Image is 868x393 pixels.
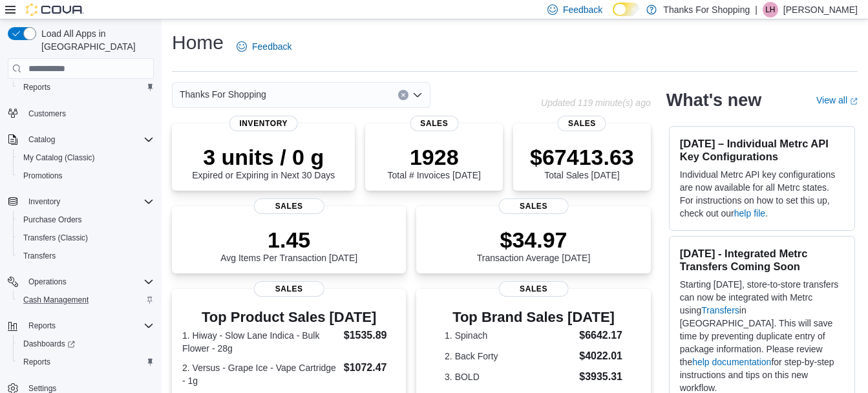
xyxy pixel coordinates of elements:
[18,336,154,352] span: Dashboards
[563,3,602,16] span: Feedback
[23,357,50,367] span: Reports
[18,248,154,264] span: Transfers
[13,78,159,96] button: Reports
[18,150,100,165] a: My Catalog (Classic)
[28,109,66,119] span: Customers
[498,281,569,297] span: Sales
[445,350,574,363] dt: 2. Back Forty
[23,194,154,209] span: Inventory
[13,149,159,167] button: My Catalog (Classic)
[18,168,154,184] span: Promotions
[23,194,65,209] button: Inventory
[13,167,159,185] button: Promotions
[680,137,844,163] h3: [DATE] – Individual Metrc API Key Configurations
[816,95,858,105] a: View allExternal link
[763,2,778,17] div: Lauren Hergott
[445,370,574,383] dt: 3. BOLD
[498,198,569,214] span: Sales
[477,227,591,253] p: $34.97
[783,2,858,17] p: [PERSON_NAME]
[13,353,159,371] button: Reports
[412,90,423,100] button: Open list of options
[28,197,60,207] span: Inventory
[3,317,159,335] button: Reports
[220,227,357,253] p: 1.45
[445,310,622,325] h3: Top Brand Sales [DATE]
[23,106,71,122] a: Customers
[28,134,55,145] span: Catalog
[18,168,68,184] a: Promotions
[755,2,757,17] p: |
[23,251,56,261] span: Transfers
[579,328,622,343] dd: $6642.17
[18,80,56,95] a: Reports
[13,335,159,353] a: Dashboards
[13,229,159,247] button: Transfers (Classic)
[410,116,458,131] span: Sales
[23,274,72,290] button: Operations
[252,40,291,53] span: Feedback
[666,90,761,111] h2: What's new
[3,131,159,149] button: Catalog
[663,2,750,17] p: Thanks For Shopping
[254,198,324,214] span: Sales
[192,144,335,170] p: 3 units / 0 g
[13,211,159,229] button: Purchase Orders
[182,310,396,325] h3: Top Product Sales [DATE]
[541,98,651,108] p: Updated 119 minute(s) ago
[530,144,634,180] div: Total Sales [DATE]
[23,295,89,305] span: Cash Management
[23,132,60,147] button: Catalog
[28,321,56,331] span: Reports
[18,230,93,246] a: Transfers (Classic)
[388,144,481,170] p: 1928
[229,116,298,131] span: Inventory
[23,318,61,334] button: Reports
[23,318,154,334] span: Reports
[180,87,266,102] span: Thanks For Shopping
[220,227,357,263] div: Avg Items Per Transaction [DATE]
[558,116,606,131] span: Sales
[23,171,63,181] span: Promotions
[231,34,297,59] a: Feedback
[3,104,159,123] button: Customers
[18,80,154,95] span: Reports
[680,247,844,273] h3: [DATE] - Integrated Metrc Transfers Coming Soon
[13,291,159,309] button: Cash Management
[18,230,154,246] span: Transfers (Classic)
[613,16,613,17] span: Dark Mode
[701,305,739,315] a: Transfers
[477,227,591,263] div: Transaction Average [DATE]
[398,90,408,100] button: Clear input
[254,281,324,297] span: Sales
[734,208,765,218] a: help file
[23,132,154,147] span: Catalog
[18,354,56,370] a: Reports
[26,3,84,16] img: Cova
[23,274,154,290] span: Operations
[36,27,154,53] span: Load All Apps in [GEOGRAPHIC_DATA]
[18,212,87,228] a: Purchase Orders
[344,360,396,376] dd: $1072.47
[23,105,154,122] span: Customers
[23,82,50,92] span: Reports
[680,168,844,220] p: Individual Metrc API key configurations are now available for all Metrc states. For instructions ...
[613,3,640,16] input: Dark Mode
[192,144,335,180] div: Expired or Expiring in Next 30 Days
[18,248,61,264] a: Transfers
[182,329,339,355] dt: 1. Hiway - Slow Lane Indica - Bulk Flower - 28g
[23,153,95,163] span: My Catalog (Classic)
[850,98,858,105] svg: External link
[172,30,224,56] h1: Home
[692,357,771,367] a: help documentation
[18,336,80,352] a: Dashboards
[3,193,159,211] button: Inventory
[3,273,159,291] button: Operations
[23,339,75,349] span: Dashboards
[530,144,634,170] p: $67413.63
[344,328,396,343] dd: $1535.89
[579,348,622,364] dd: $4022.01
[28,277,67,287] span: Operations
[18,292,94,308] a: Cash Management
[13,247,159,265] button: Transfers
